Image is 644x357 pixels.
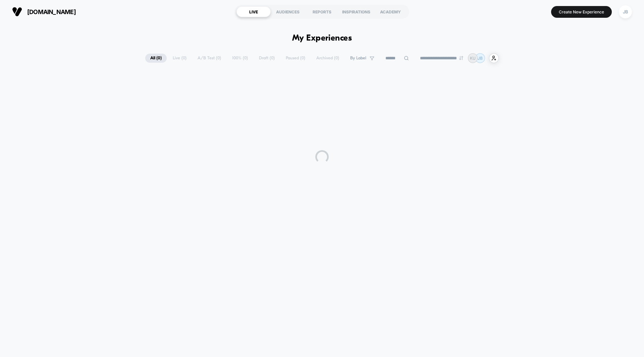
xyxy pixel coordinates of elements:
h1: My Experiences [292,34,352,43]
span: [DOMAIN_NAME] [27,8,76,15]
span: All ( 0 ) [145,54,167,63]
div: REPORTS [305,6,339,17]
div: AUDIENCES [271,6,305,17]
button: JB [617,5,634,19]
div: LIVE [236,6,271,17]
p: JB [478,56,483,61]
button: Create New Experience [551,6,612,18]
div: JB [619,5,632,18]
div: INSPIRATIONS [339,6,373,17]
img: Visually logo [12,7,22,17]
div: ACADEMY [373,6,408,17]
button: [DOMAIN_NAME] [10,6,78,17]
span: By Label [350,56,366,61]
img: end [459,56,463,60]
p: KU [470,56,476,61]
